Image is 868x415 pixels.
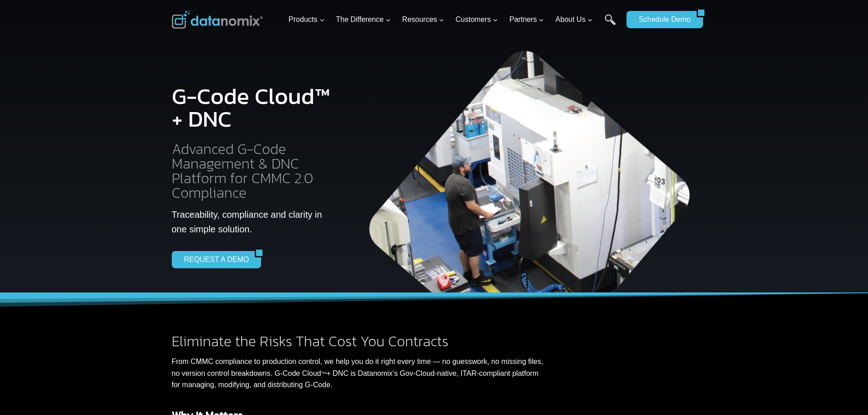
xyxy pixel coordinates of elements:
[285,5,622,35] nav: Primary Navigation
[555,14,593,26] span: About Us
[172,142,334,200] h2: Advanced G-Code Management & DNC Platform for CMMC 2.0 Compliance
[402,14,444,26] span: Resources
[336,14,391,26] span: The Difference
[456,14,498,26] span: Customers
[172,207,334,236] p: Traceability, compliance and clarity in one simple solution.
[172,85,334,130] h1: G-Code Cloud™ + DNC
[627,11,697,28] a: Schedule Demo
[509,14,544,26] span: Partners
[172,10,263,29] img: Datanomix
[172,334,544,348] h2: Eliminate the Risks That Cost You Contracts
[288,14,324,26] span: Products
[605,14,616,35] a: Search
[172,251,255,268] a: REQUEST A DEMO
